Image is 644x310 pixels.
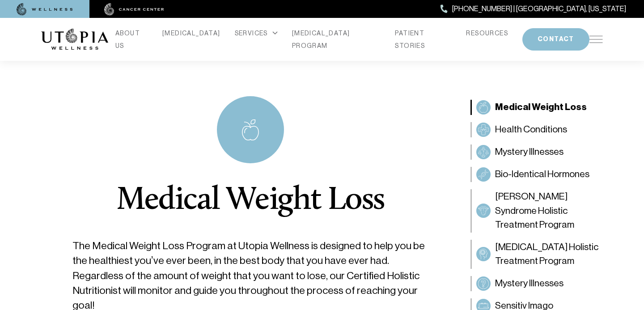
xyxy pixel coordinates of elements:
[452,3,626,15] span: [PHONE_NUMBER] | [GEOGRAPHIC_DATA], [US_STATE]
[495,145,563,159] span: Mystery Illnesses
[116,185,385,217] h1: Medical Weight Loss
[495,100,587,115] span: Medical Weight Loss
[478,147,489,157] img: Mystery Illnesses
[470,167,603,182] a: Bio-Identical HormonesBio-Identical Hormones
[522,28,589,51] button: CONTACT
[162,27,220,39] a: [MEDICAL_DATA]
[495,167,589,182] span: Bio-Identical Hormones
[470,189,603,233] a: Sjögren’s Syndrome Holistic Treatment Program[PERSON_NAME] Syndrome Holistic Treatment Program
[470,276,603,291] a: Mystery IllnessesMystery Illnesses
[478,278,489,289] img: Mystery Illnesses
[470,100,603,115] a: Medical Weight LossMedical Weight Loss
[242,119,259,140] img: icon
[235,27,278,39] div: SERVICES
[478,205,489,216] img: Sjögren’s Syndrome Holistic Treatment Program
[495,240,598,268] span: [MEDICAL_DATA] Holistic Treatment Program
[495,190,598,232] span: [PERSON_NAME] Syndrome Holistic Treatment Program
[478,124,489,135] img: Health Conditions
[17,3,73,16] img: wellness
[292,27,381,52] a: [MEDICAL_DATA] PROGRAM
[478,249,489,259] img: Dementia Holistic Treatment Program
[478,169,489,180] img: Bio-Identical Hormones
[495,123,567,137] span: Health Conditions
[41,29,108,50] img: logo
[441,3,626,15] a: [PHONE_NUMBER] | [GEOGRAPHIC_DATA], [US_STATE]
[589,36,603,43] img: icon-hamburger
[470,144,603,160] a: Mystery IllnessesMystery Illnesses
[470,122,603,137] a: Health ConditionsHealth Conditions
[470,240,603,269] a: Dementia Holistic Treatment Program[MEDICAL_DATA] Holistic Treatment Program
[395,27,452,52] a: PATIENT STORIES
[115,27,148,52] a: ABOUT US
[495,276,563,291] span: Mystery Illnesses
[104,3,164,16] img: cancer center
[466,27,508,39] a: RESOURCES
[478,102,489,113] img: Medical Weight Loss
